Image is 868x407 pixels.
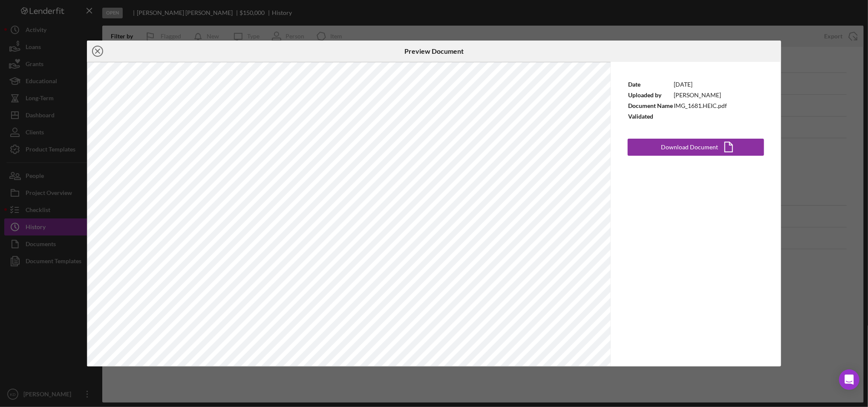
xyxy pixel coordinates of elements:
td: IMG_1681.HEIC.pdf [673,100,727,111]
div: Open Intercom Messenger [839,369,859,390]
button: Download Document [628,139,764,156]
h6: Preview Document [404,47,464,55]
b: Date [628,81,640,88]
td: [PERSON_NAME] [673,90,727,100]
b: Uploaded by [628,91,661,99]
b: Document Name [628,102,673,109]
b: Validated [628,113,653,120]
td: [DATE] [673,79,727,90]
div: Download Document [661,139,718,156]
